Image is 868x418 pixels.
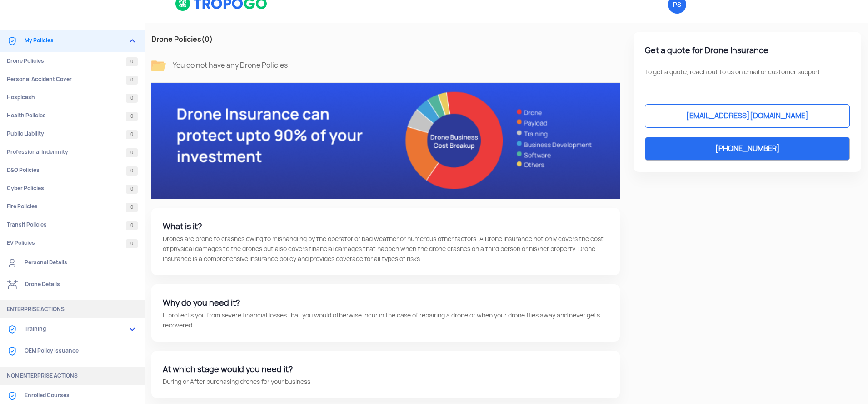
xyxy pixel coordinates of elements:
[163,377,609,387] div: During or After purchasing drones for your business
[126,166,138,176] span: 0
[163,310,609,330] div: It protects you from severe financial losses that you would otherwise incur in the case of repair...
[126,203,138,212] span: 0
[126,112,138,121] span: 0
[163,219,609,234] div: What is it?
[126,221,138,230] span: 0
[645,137,850,161] a: [PHONE_NUMBER]
[126,148,138,157] span: 0
[7,35,18,46] img: ic_Coverages.svg
[7,257,18,268] img: ic_Personal%20details.svg
[126,239,138,248] span: 0
[7,279,18,290] img: ic_Drone%20details.svg
[151,34,620,45] h3: Drone Policies (0)
[7,390,18,401] img: ic_Coverages.svg
[173,59,288,72] div: You do not have any Drone Policies
[645,67,850,77] div: To get a quote, reach out to us on email or customer support
[126,57,138,66] span: 0
[151,83,620,199] img: bg_drone.png
[645,104,850,128] a: [EMAIL_ADDRESS][DOMAIN_NAME]
[645,43,850,58] div: Get a quote for Drone Insurance
[126,76,138,85] span: 0
[163,234,609,264] div: Drones are prone to crashes owing to mishandling by the operator or bad weather or numerous other...
[151,59,166,73] img: ic_empty.png
[126,130,138,139] span: 0
[163,362,609,377] div: At which stage would you need it?
[126,185,138,194] span: 0
[126,94,138,103] span: 0
[163,296,609,310] div: Why do you need it?
[7,346,18,357] img: ic_Coverages.svg
[7,324,18,335] img: ic_Coverages.svg
[127,324,138,335] img: expand_more.png
[127,35,138,46] img: expand_more.png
